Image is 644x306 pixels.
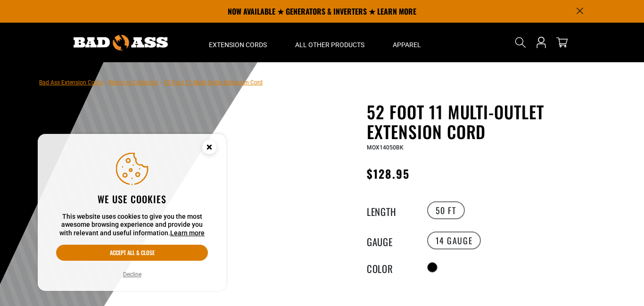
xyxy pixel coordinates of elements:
[367,204,414,216] legend: Length
[170,229,205,237] a: Learn more
[367,102,598,141] h1: 52 Foot 11 Multi-Outlet Extension Cord
[209,41,267,49] span: Extension Cords
[164,79,263,86] span: 52 Foot 11 Multi-Outlet Extension Cord
[39,76,263,88] nav: breadcrumbs
[39,79,103,86] a: Bad Ass Extension Cords
[120,270,144,279] button: Decline
[379,23,435,62] summary: Apparel
[367,234,414,247] legend: Gauge
[513,35,528,50] summary: Search
[367,261,414,273] legend: Color
[367,144,404,151] span: MOX14050BK
[160,79,162,86] span: ›
[56,245,208,261] button: Accept all & close
[427,232,481,249] label: 14 Gauge
[195,23,281,62] summary: Extension Cords
[105,79,107,86] span: ›
[56,193,208,205] h2: We use cookies
[295,41,364,49] span: All Other Products
[367,165,410,182] span: $128.95
[38,134,226,291] aside: Cookie Consent
[393,41,421,49] span: Apparel
[108,79,158,86] a: Return to Collection
[281,23,379,62] summary: All Other Products
[427,201,465,219] label: 50 FT
[56,213,208,238] p: This website uses cookies to give you the most awesome browsing experience and provide you with r...
[74,35,168,50] img: Bad Ass Extension Cords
